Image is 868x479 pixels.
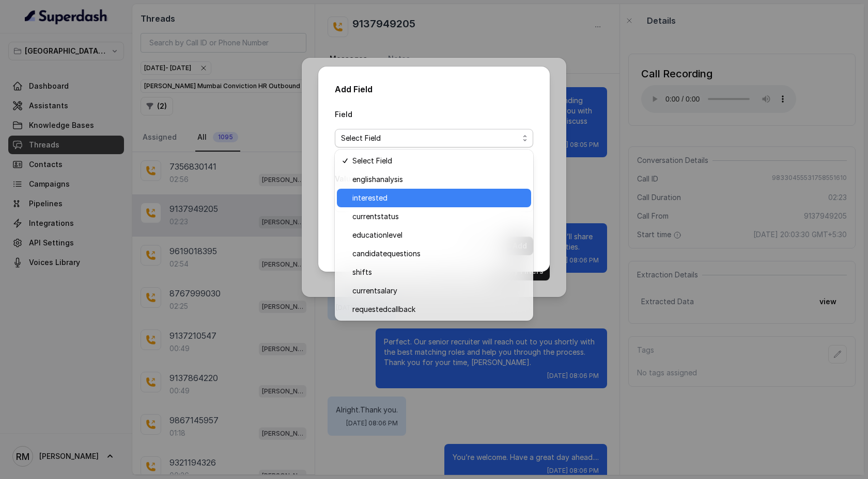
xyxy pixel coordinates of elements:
[352,266,525,278] span: shifts
[352,155,525,167] span: Select Field
[352,192,525,204] span: interested
[352,247,525,260] span: candidatequestions
[352,303,525,316] span: requestedcallback
[352,210,525,223] span: currentstatus
[341,132,519,144] span: Select Field
[335,129,533,147] button: Select Field
[335,150,533,321] div: Select Field
[352,285,525,297] span: currentsalary
[352,173,525,186] span: englishanalysis
[352,229,525,241] span: educationlevel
